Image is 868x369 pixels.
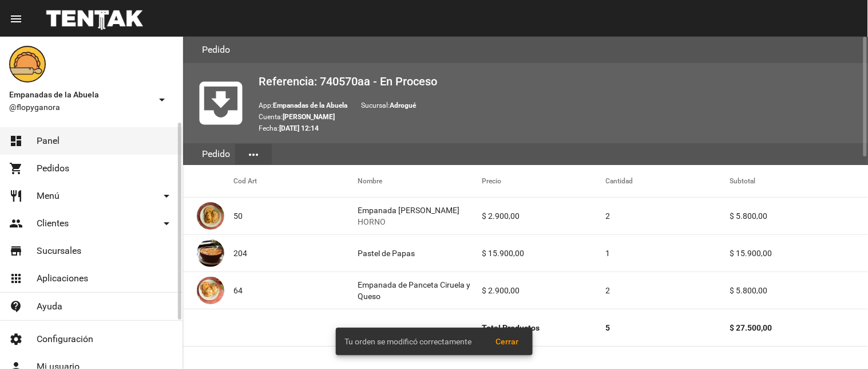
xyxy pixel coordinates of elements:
[358,205,459,227] div: Empanada [PERSON_NAME]
[9,46,46,83] img: f0136945-ed32-4f7c-91e3-a375bc4bb2c5.png
[233,165,358,197] mat-header-cell: Cod Art
[9,162,23,175] mat-icon: shopping_cart
[37,273,88,284] span: Aplicaciones
[482,198,606,234] mat-cell: $ 2.900,00
[37,135,60,147] span: Panel
[283,113,335,121] b: [PERSON_NAME]
[9,88,150,101] span: Empanadas de la Abuela
[482,235,606,272] mat-cell: $ 15.900,00
[9,101,150,113] span: @flopyganora
[37,190,60,202] span: Menú
[37,333,93,345] span: Configuración
[730,272,868,309] mat-cell: $ 5.800,00
[279,124,319,132] b: [DATE] 12:14
[160,217,173,230] mat-icon: arrow_drop_down
[606,235,730,272] mat-cell: 1
[9,300,23,313] mat-icon: contact_support
[233,235,358,272] mat-cell: 204
[358,279,482,302] div: Empanada de Panceta Ciruela y Queso
[160,189,173,203] mat-icon: arrow_drop_down
[482,165,606,197] mat-header-cell: Precio
[358,165,482,197] mat-header-cell: Nombre
[345,336,472,347] span: Tu orden se modificó correctamente
[233,198,358,234] mat-cell: 50
[273,101,347,109] b: Empanadas de la Abuela
[9,12,23,26] mat-icon: menu
[197,277,224,304] img: a07d0382-12a7-4aaa-a9a8-9d363701184e.jpg
[37,218,69,229] span: Clientes
[9,272,23,285] mat-icon: apps
[606,309,730,346] mat-cell: 5
[730,235,868,272] mat-cell: $ 15.900,00
[192,74,249,132] mat-icon: move_to_inbox
[9,332,23,346] mat-icon: settings
[235,144,272,164] button: Elegir sección
[259,100,859,111] p: App: Sucursal:
[197,143,235,165] div: Pedido
[487,331,528,352] button: Cerrar
[202,42,230,58] h3: Pedido
[155,93,169,107] mat-icon: arrow_drop_down
[247,148,260,162] mat-icon: more_horiz
[730,198,868,234] mat-cell: $ 5.800,00
[259,111,859,123] p: Cuenta:
[37,163,69,174] span: Pedidos
[9,189,23,203] mat-icon: restaurant
[37,301,62,312] span: Ayuda
[197,202,224,230] img: f753fea7-0f09-41b3-9a9e-ddb84fc3b359.jpg
[730,309,868,346] mat-cell: $ 27.500,00
[730,165,868,197] mat-header-cell: Subtotal
[358,248,415,259] div: Pastel de Papas
[358,216,459,227] span: HORNO
[37,245,81,257] span: Sucursales
[482,272,606,309] mat-cell: $ 2.900,00
[259,123,859,134] p: Fecha:
[9,244,23,258] mat-icon: store
[233,272,358,309] mat-cell: 64
[390,101,416,109] b: Adrogué
[482,309,606,346] mat-cell: Total Productos
[496,337,519,346] span: Cerrar
[606,165,730,197] mat-header-cell: Cantidad
[259,72,859,91] h2: Referencia: 740570aa - En Proceso
[197,240,224,267] img: e4552f51-ee3c-4fd3-b2f9-9de0d8a0ed9f.jpg
[9,134,23,148] mat-icon: dashboard
[606,272,730,309] mat-cell: 2
[606,198,730,234] mat-cell: 2
[9,217,23,230] mat-icon: people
